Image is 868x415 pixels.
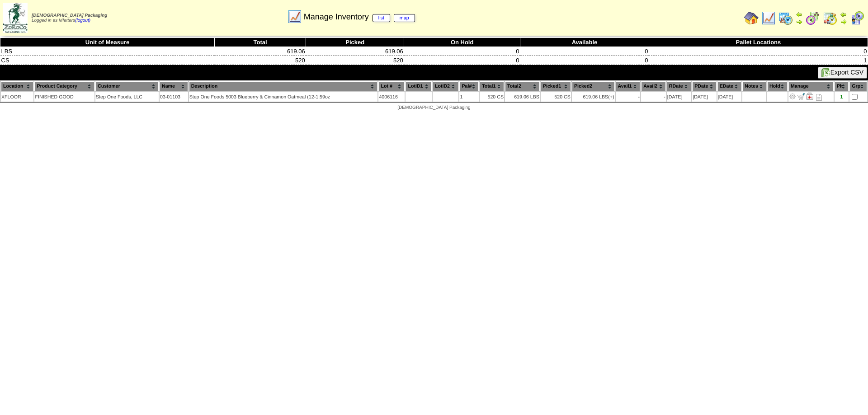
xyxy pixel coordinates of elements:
[572,92,615,102] td: 619.06 LBS
[505,92,540,102] td: 619.06 LBS
[1,81,33,91] th: Location
[378,92,405,102] td: 4006116
[761,11,776,25] img: line_graph.gif
[480,81,504,91] th: Total1
[34,92,94,102] td: FINISHED GOOD
[821,68,830,77] img: excel.gif
[541,81,571,91] th: Picked1
[849,81,867,91] th: Grp
[397,105,470,110] span: [DEMOGRAPHIC_DATA] Packaging
[75,18,90,23] a: (logout)
[692,92,717,102] td: [DATE]
[404,38,520,47] th: On Hold
[541,92,571,102] td: 520 CS
[796,11,803,18] img: arrowleft.gif
[806,11,820,25] img: calendarblend.gif
[214,47,306,56] td: 619.06
[572,81,615,91] th: Picked2
[0,47,215,56] td: LBS
[505,81,540,91] th: Total2
[742,81,766,91] th: Notes
[214,56,306,65] td: 520
[459,81,479,91] th: Pal#
[667,81,691,91] th: RDate
[306,38,404,47] th: Picked
[1,92,33,102] td: XFLOOR
[744,11,759,25] img: home.gif
[34,81,94,91] th: Product Category
[160,81,188,91] th: Name
[189,92,378,102] td: Step One Foods 5003 Blueberry & Cinnamon Oatmeal (12-1.59oz
[818,67,867,79] button: Export CSV
[520,47,649,56] td: 0
[692,81,717,91] th: PDate
[796,18,803,25] img: arrowright.gif
[306,47,404,56] td: 619.06
[649,47,868,56] td: 0
[823,11,837,25] img: calendarinout.gif
[616,92,641,102] td: -
[667,92,691,102] td: [DATE]
[32,13,107,18] span: [DEMOGRAPHIC_DATA] Packaging
[214,38,306,47] th: Total
[641,92,666,102] td: -
[95,92,159,102] td: Step One Foods, LLC
[616,81,641,91] th: Avail1
[641,81,666,91] th: Avail2
[717,81,742,91] th: EDate
[649,38,868,47] th: Pallet Locations
[433,81,459,91] th: LotID2
[404,47,520,56] td: 0
[816,94,822,101] i: Note
[789,93,796,100] img: Adjust
[304,12,415,22] span: Manage Inventory
[480,92,504,102] td: 520 CS
[160,92,188,102] td: 03-01103
[378,81,405,91] th: Lot #
[95,81,159,91] th: Customer
[767,81,788,91] th: Hold
[373,14,390,22] a: list
[520,38,649,47] th: Available
[520,56,649,65] td: 0
[3,3,28,33] img: zoroco-logo-small.webp
[840,18,847,25] img: arrowright.gif
[797,93,805,100] img: Move
[459,92,479,102] td: 1
[394,14,415,22] a: map
[306,56,404,65] td: 520
[0,56,215,65] td: CS
[806,93,813,100] img: Manage Hold
[189,81,378,91] th: Description
[32,13,107,23] span: Logged in as Mfetters
[404,56,520,65] td: 0
[717,92,742,102] td: [DATE]
[778,11,793,25] img: calendarprod.gif
[835,94,848,100] div: 1
[840,11,847,18] img: arrowleft.gif
[406,81,432,91] th: LotID1
[649,56,868,65] td: 1
[0,38,215,47] th: Unit of Measure
[788,81,834,91] th: Manage
[850,11,864,25] img: calendarcustomer.gif
[288,9,302,24] img: line_graph.gif
[835,81,849,91] th: Plt
[608,94,614,100] div: (+)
